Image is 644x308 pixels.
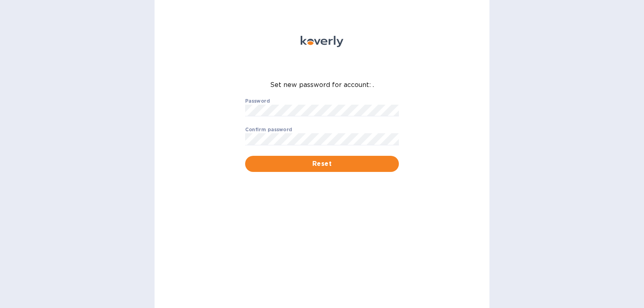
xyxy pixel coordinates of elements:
[270,81,374,89] span: Set new password for account: .
[245,156,399,172] button: Reset
[301,36,343,47] img: Koverly
[245,128,292,132] label: Confirm password
[252,159,392,169] span: Reset
[245,99,270,103] label: Password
